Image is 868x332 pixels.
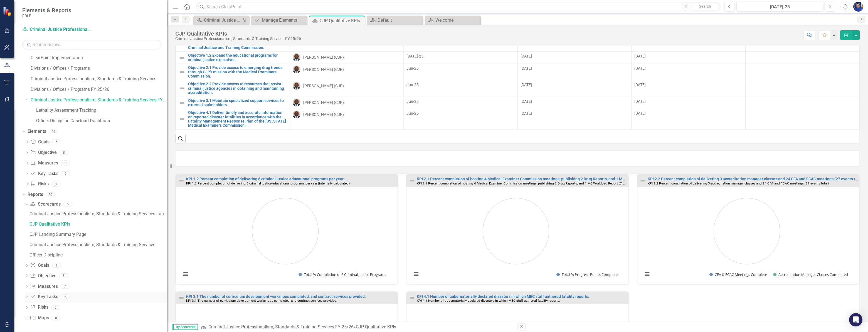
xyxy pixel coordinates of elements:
a: CJP Qualitative KPIs [28,220,167,229]
small: KPI 3.1 The number of curriculum development workshops completed, and contract services provided. [186,299,337,303]
div: 0 [51,182,60,186]
img: Chad Brown [293,82,300,90]
div: Jun-25 [406,99,515,104]
button: View chart menu, Chart [643,270,651,278]
div: 0 [61,171,70,176]
div: CJP Qualitative KPIs [356,324,396,329]
a: Risks [30,304,48,311]
div: [DATE]-25 [738,4,821,10]
a: KPI 4.1 Number of gubernatorially declared disasters in which MEC staff gathered fatality reports. [417,294,589,299]
a: Officer Discipline [28,251,167,259]
div: [PERSON_NAME] (CJP) [303,100,344,105]
a: Objective 1.2 Expand the educational programs for criminal justice executives. [188,53,287,62]
td: Double-Click to Edit [517,80,632,97]
img: ClearPoint Strategy [3,6,13,16]
td: Double-Click to Edit Right Click for Context Menu [176,97,290,109]
a: Manage Elements [253,17,305,24]
td: Double-Click to Edit [290,64,404,80]
a: Welcome [426,17,479,24]
a: KPI 3.1 The number of curriculum development workshops completed, and contract services provided. [186,294,366,299]
a: Criminal Justice Professionalism, Standards & Training Services FY 25/26 [208,324,354,329]
button: View chart menu, Chart [412,270,420,278]
a: Elements [28,128,46,135]
div: Officer Discipline [29,253,167,258]
div: Criminal Justice Professionalism, Standards & Training Services [29,242,167,247]
img: Not Defined [179,69,185,75]
td: Double-Click to Edit [290,97,404,109]
span: [DATE] [521,66,532,71]
a: Scorecards [30,201,60,208]
a: Objective 2.2 Provide access to resources that assist criminal justice agencies in obtaining and ... [188,82,287,95]
td: Double-Click to Edit [517,52,632,64]
td: Double-Click to Edit [517,97,632,109]
a: KPI 2.1 Percent completion of hosting 4 Medical Examiner Commission meetings, publishing 2 Drug R... [417,177,671,181]
div: 0 [52,316,61,320]
img: Not Defined [640,177,646,184]
div: Double-Click to Edit [406,174,628,284]
a: Criminal Justice Professionalism, Standards & Training Services Landing Page [195,17,241,24]
span: [DATE] [634,99,646,104]
a: Objective [30,273,56,279]
img: Not Defined [179,54,185,61]
span: [DATE] [634,111,646,116]
div: 5 [59,273,68,278]
span: [DATE] [521,83,532,87]
div: CJP Qualitative KPIs [320,17,363,24]
a: Divisions / Offices / Programs FY 25/26 [31,86,167,93]
img: Not Defined [409,177,415,184]
div: Criminal Justice Professionalism, Standards & Training Services Landing Page [29,211,167,216]
span: Search [699,4,711,9]
small: KPI 4.1 Number of gubernatorially declared disasters in which MEC staff gathered fatality reports. [417,299,560,303]
a: Criminal Justice Professionalism, Standards & Training Services [28,240,167,249]
button: Somi Akter [853,2,863,12]
td: Double-Click to Edit [290,109,404,130]
div: 5 [52,140,61,144]
span: [DATE] [634,54,646,58]
td: Double-Click to Edit [517,109,632,130]
div: Double-Click to Edit [637,174,859,284]
img: Not Defined [178,177,185,184]
a: Objective 4.1 Deliver timely and accurate information on reported disaster fatalities in accordan... [188,111,287,128]
div: [PERSON_NAME] (CJP) [303,83,344,89]
a: Default [368,17,421,24]
a: Goals [30,139,49,145]
a: Criminal Justice Professionalism, Standards & Training Services FY 25/26 [22,26,92,33]
img: Chad Brown [293,66,300,73]
button: Show Accreditation Manager Classes Completed [773,272,848,277]
div: CJP Qualitative KPIs [175,31,301,37]
span: [DATE] [521,54,532,58]
img: Chad Brown [293,53,300,61]
div: Open Intercom Messenger [849,313,862,326]
div: 20 [46,192,55,197]
div: Manage Elements [262,17,305,24]
div: Welcome [435,17,479,24]
td: Double-Click to Edit Right Click for Context Menu [176,80,290,97]
a: Criminal Justice Professionalism, Standards & Training Services [31,76,167,82]
img: Chad Brown [293,111,300,118]
div: 0 [51,305,60,310]
input: Search Below... [22,40,161,49]
td: Double-Click to Edit Right Click for Context Menu [176,64,290,80]
a: Criminal Justice Professionalism, Standards & Training Services Landing Page [28,209,167,218]
td: Double-Click to Edit [632,64,746,80]
div: [PERSON_NAME] (CJP) [303,54,344,60]
img: Chad Brown [293,99,300,106]
small: KPI 2.1 Percent completion of hosting 4 Medical Examiner Commission meetings, publishing 2 Drug R... [417,181,631,185]
div: [PERSON_NAME] (CJP) [303,67,344,72]
a: KPI 2.2 Percent completion of delivering 3 accreditation manager classes and 24 CFA and FCAC meet... [648,177,865,181]
a: Key Tasks [30,294,58,300]
div: 46 [49,129,58,134]
a: Goals [30,262,49,269]
span: [DATE] [634,66,646,71]
td: Double-Click to Edit [290,80,404,97]
svg: Interactive chart [640,193,854,283]
a: Risks [30,181,48,187]
a: Officer Discipline Caseload Dashboard [36,118,167,124]
div: Default [378,17,421,24]
svg: Interactive chart [409,193,623,283]
div: Criminal Justice Professionalism, Standards & Training Services Landing Page [204,17,241,24]
div: 7 [61,284,70,289]
button: Search [691,3,719,11]
a: Lethality Assessment Tracking [36,107,167,114]
div: 2 [61,294,70,299]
